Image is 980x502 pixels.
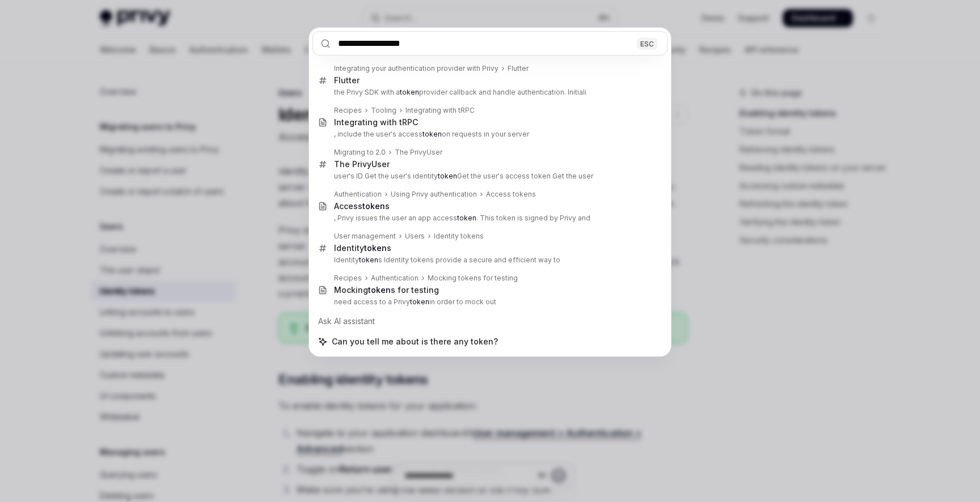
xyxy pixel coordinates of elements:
[428,274,518,283] div: Mocking tokens for testing
[334,64,499,73] div: Integrating your authentication provider with Privy
[359,256,378,264] b: token
[400,88,419,96] b: token
[334,75,360,86] div: Flutter
[368,285,391,295] b: token
[438,172,457,180] b: token
[434,232,484,241] div: Identity tokens
[334,88,644,97] p: the Privy SDK with a provider callback and handle authentication. Initiali
[395,148,442,157] div: The PrivyUser
[334,214,644,223] p: , Privy issues the user an app access . This token is signed by Privy and
[457,214,476,222] b: token
[334,148,386,157] div: Migrating to 2.0
[334,130,644,139] p: , include the user's access on requests in your server
[637,37,657,49] div: ESC
[364,243,387,253] b: token
[334,201,390,211] div: Access s
[332,336,498,347] span: Can you tell me about is there any token?
[362,201,385,211] b: token
[334,106,362,115] div: Recipes
[334,243,391,253] div: Identity s
[312,311,668,331] div: Ask AI assistant
[334,274,362,283] div: Recipes
[423,130,442,138] b: token
[334,285,439,295] div: Mocking s for testing
[371,274,419,283] div: Authentication
[334,117,418,127] div: Integrating with tRPC
[334,297,644,307] p: need access to a Privy in order to mock out
[405,106,475,115] div: Integrating with tRPC
[508,64,529,73] div: Flutter
[334,159,390,169] div: The PrivyUser
[391,190,477,199] div: Using Privy authentication
[486,190,536,199] div: Access tokens
[410,297,429,306] b: token
[371,106,396,115] div: Tooling
[405,232,425,241] div: Users
[334,172,644,181] p: user's ID Get the user's identity Get the user's access token Get the user
[334,190,382,199] div: Authentication
[334,256,644,265] p: Identity s Identity tokens provide a secure and efficient way to
[334,232,396,241] div: User management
